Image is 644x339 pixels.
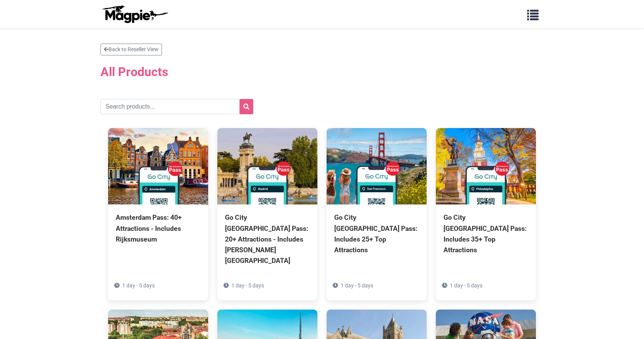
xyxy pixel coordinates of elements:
img: Go City San Francisco Pass: Includes 25+ Top Attractions [327,128,427,204]
input: Search products... [100,99,253,114]
img: Go City Madrid Pass: 20+ Attractions - Includes Prado Museum [217,128,317,204]
a: Go City [GEOGRAPHIC_DATA] Pass: 20+ Attractions - Includes [PERSON_NAME][GEOGRAPHIC_DATA] 1 day -... [217,128,317,300]
div: Go City [GEOGRAPHIC_DATA] Pass: Includes 35+ Top Attractions [443,212,528,255]
div: Amsterdam Pass: 40+ Attractions - Includes Rijksmuseum [116,212,201,244]
img: Go City Philadelphia Pass: Includes 35+ Top Attractions [436,128,536,204]
h2: All Products [100,60,544,84]
div: Go City [GEOGRAPHIC_DATA] Pass: 20+ Attractions - Includes [PERSON_NAME][GEOGRAPHIC_DATA] [225,212,310,266]
span: 1 day - 5 days [341,282,373,289]
span: 1 day - 5 days [122,282,155,289]
div: Go City [GEOGRAPHIC_DATA] Pass: Includes 25+ Top Attractions [334,212,419,255]
img: Amsterdam Pass: 40+ Attractions - Includes Rijksmuseum [108,128,208,204]
span: 1 day - 5 days [450,282,482,289]
a: Go City [GEOGRAPHIC_DATA] Pass: Includes 35+ Top Attractions 1 day - 5 days [436,128,536,290]
img: logo-ab69f6fb50320c5b225c76a69d11143b.png [100,5,169,23]
a: Back to Reseller View [100,44,162,55]
a: Amsterdam Pass: 40+ Attractions - Includes Rijksmuseum 1 day - 5 days [108,128,208,279]
a: Go City [GEOGRAPHIC_DATA] Pass: Includes 25+ Top Attractions 1 day - 5 days [327,128,427,290]
span: 1 day - 5 days [231,282,264,289]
